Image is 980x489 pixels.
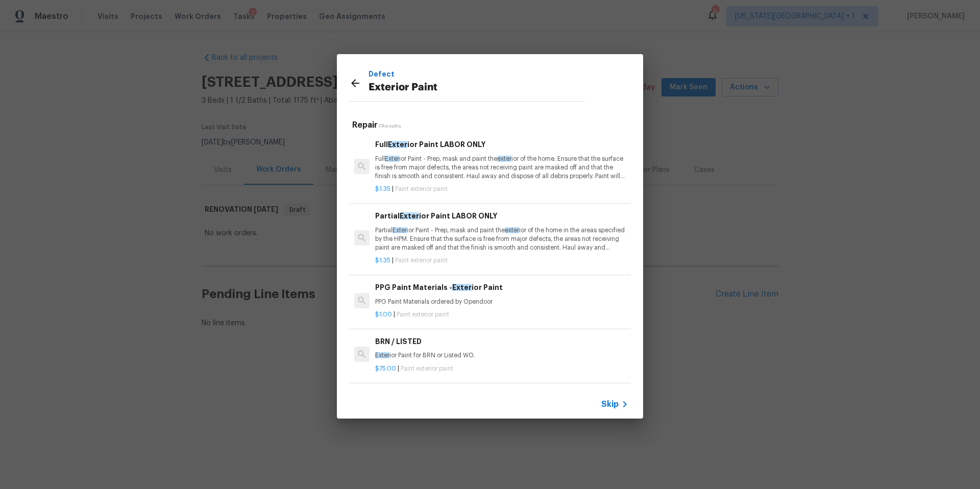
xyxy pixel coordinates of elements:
p: Defect [369,68,585,80]
span: Exter [393,227,407,233]
span: exter [505,227,519,233]
span: $1.35 [375,257,390,263]
p: | [375,310,628,319]
span: Paint exterior paint [401,365,453,372]
p: | [375,256,628,265]
h6: BRN / LISTED [375,336,628,347]
span: $1.35 [375,186,390,192]
span: exter [497,156,511,162]
p: PPG Paint Materials ordered by Opendoor [375,298,628,306]
p: | [375,364,628,373]
h6: PPG Paint Materials - ior Paint [375,282,628,293]
span: Exter [375,352,389,358]
h5: Repair [352,120,631,131]
span: 7 Results [378,124,401,129]
span: Exter [452,284,472,291]
span: Exter [388,141,407,148]
span: Paint exterior paint [397,311,449,317]
span: Skip [601,399,619,409]
h6: Full ior Paint LABOR ONLY [375,139,628,150]
span: Exter [400,212,419,219]
p: | [375,185,628,193]
p: Partial ior Paint - Prep, mask and paint the ior of the home in the areas specified by the HPM. E... [375,226,628,252]
span: $75.00 [375,365,396,372]
span: Paint exterior paint [395,186,448,192]
span: Exter [385,156,399,162]
span: Paint exterior paint [395,257,448,263]
span: $1.00 [375,311,392,317]
p: Full ior Paint - Prep, mask and paint the ior of the home. Ensure that the surface is free from m... [375,155,628,181]
h6: Partial ior Paint LABOR ONLY [375,210,628,222]
p: ior Paint for BRN or Listed WO. [375,351,628,360]
p: Exterior Paint [369,80,585,96]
